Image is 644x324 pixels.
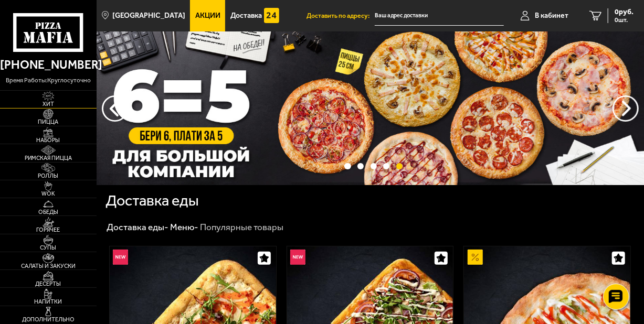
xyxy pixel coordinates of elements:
[112,12,185,19] span: [GEOGRAPHIC_DATA]
[200,221,284,233] div: Популярные товары
[357,163,364,169] button: точки переключения
[375,6,503,26] input: Ваш адрес доставки
[102,95,128,122] button: следующий
[396,163,403,169] button: точки переключения
[170,222,198,232] a: Меню-
[230,12,262,19] span: Доставка
[344,163,351,169] button: точки переключения
[113,250,128,265] img: Новинка
[535,12,568,19] span: В кабинет
[105,193,199,208] h1: Доставка еды
[307,13,375,19] span: Доставить по адресу:
[195,12,220,19] span: Акции
[615,8,634,16] span: 0 руб.
[615,17,634,23] span: 0 шт.
[290,250,305,265] img: Новинка
[371,163,377,169] button: точки переключения
[107,222,168,232] a: Доставка еды-
[468,250,483,265] img: Акционный
[264,8,279,23] img: 15daf4d41897b9f0e9f617042186c801.svg
[613,95,639,122] button: предыдущий
[383,163,389,169] button: точки переключения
